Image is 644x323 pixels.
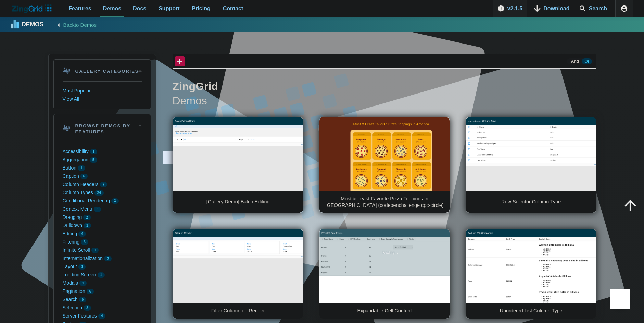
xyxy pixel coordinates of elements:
button: + [175,56,185,66]
strong: ZingGrid [173,80,218,92]
a: Row Selector Column Type [466,117,596,213]
button: Loading Screen 1 [63,271,142,279]
button: Context Menu 3 [63,205,142,213]
span: Features [68,4,91,13]
button: Button 1 [63,164,142,172]
span: Docs [133,4,146,13]
a: Filter Column on Render [173,229,303,319]
span: Demos [173,94,596,108]
a: Backto Demos [51,20,97,29]
button: Drilldown 1 [63,222,142,230]
button: Column Headers 7 [63,181,142,189]
button: Or [582,58,592,64]
button: Dragging 2 [63,213,142,222]
summary: Gallery Categories [54,60,151,81]
button: And [568,58,582,64]
span: to Demos [75,22,97,28]
button: Filtering 6 [63,238,142,246]
span: Pricing [192,4,211,13]
button: Column Types 24 [63,189,142,197]
button: View All [63,95,142,103]
button: Selection 2 [63,304,142,312]
a: Most & Least Favorite Pizza Toppings in [GEOGRAPHIC_DATA] (codepenchallenge cpc-circle) [319,117,450,213]
a: Demos [12,20,44,30]
button: Conditional Rendering 3 [63,197,142,205]
button: Caption 6 [63,172,142,181]
button: Internationalization 3 [63,254,142,263]
a: Unordered List Column Type [466,229,596,319]
button: Editing 4 [63,230,142,238]
button: Search 5 [63,296,142,304]
summary: Browse Demos By Features [54,114,151,142]
span: Back [63,21,97,29]
button: Server Features 4 [63,312,142,320]
span: Contact [223,4,243,13]
a: [Gallery Demo] Batch Editing [173,117,303,213]
button: Aggregation 5 [63,156,142,164]
span: Demos [103,4,121,13]
button: Layout 3 [63,263,142,271]
button: Infinite Scroll 1 [63,246,142,254]
button: Accessibility 1 [63,148,142,156]
button: Pagination 6 [63,287,142,296]
button: Most Popular [63,87,142,95]
span: Support [159,4,179,13]
a: Expandable Cell Content [319,229,450,319]
iframe: Toggle Customer Support [610,289,630,309]
strong: Demos [22,22,44,28]
a: ZingChart Logo. Click to return to the homepage [11,4,55,13]
button: Modals 1 [63,279,142,287]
